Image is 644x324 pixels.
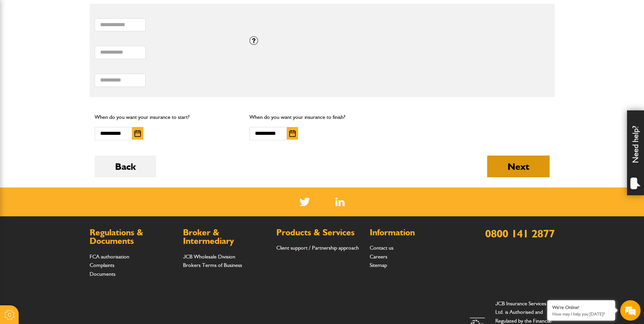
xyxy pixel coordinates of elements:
a: Brokers Terms of Business [183,262,242,268]
h2: Broker & Intermediary [183,228,270,246]
a: FCA authorisation [90,253,129,260]
button: Back [95,156,156,177]
a: Documents [90,271,115,277]
textarea: Type your message and hit 'Enter' [9,123,124,203]
img: Choose date [289,130,296,137]
a: Contact us [370,245,393,251]
div: Minimize live chat window [111,3,128,20]
img: Twitter [299,198,310,206]
h2: Information [370,228,456,237]
em: Start Chat [92,209,123,218]
p: How may I help you today? [552,311,610,317]
h2: Regulations & Documents [90,228,176,246]
div: We're Online! [552,305,610,310]
a: 0800 141 2877 [485,227,555,240]
a: LinkedIn [335,198,345,206]
input: Enter your last name [9,63,124,78]
p: When do you want your insurance to finish? [250,113,394,122]
div: Chat with us now [35,38,114,47]
img: Choose date [134,130,141,137]
input: Enter your phone number [9,103,124,118]
a: JCB Wholesale Division [183,253,235,260]
div: Need help? [627,110,644,195]
a: Client support / Partnership approach [276,245,359,251]
input: Enter your email address [9,83,124,98]
a: Complaints [90,262,114,268]
button: Next [487,156,550,177]
a: Sitemap [370,262,387,268]
img: d_20077148190_company_1631870298795_20077148190 [12,38,29,47]
p: When do you want your insurance to start? [95,113,240,122]
h2: Products & Services [276,228,363,237]
a: Careers [370,253,387,260]
img: Linked In [335,198,345,206]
